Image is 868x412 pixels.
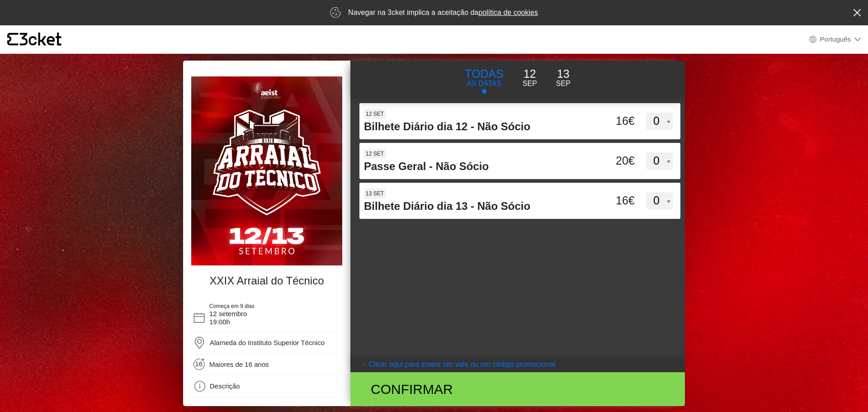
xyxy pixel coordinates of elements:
[364,149,386,159] span: 12 set
[455,65,513,94] button: TODAS AS DATAS
[465,78,504,89] p: AS DATAS
[646,192,673,209] select: 13 set Bilhete Diário dia 13 - Não Sócio 16€
[591,152,637,170] div: 20€
[465,66,504,83] p: TODAS
[364,109,386,119] span: 12 set
[646,152,673,170] select: 12 set Passe Geral - Não Sócio 20€
[364,379,569,399] div: Confirmar
[210,339,325,346] span: Alameda do Instituto Superior Técnico
[646,113,673,130] select: 12 set Bilhete Diário dia 12 - Não Sócio 16€
[350,372,685,406] button: Confirmar
[200,357,205,362] span: +
[364,160,591,173] h4: Passe Geral - Não Sócio
[513,65,547,90] button: 12 Sep
[7,33,18,46] g: {' '}
[364,200,591,213] h4: Bilhete Diário dia 13 - Não Sócio
[359,359,367,370] arrow: →
[350,357,685,372] button: → Clicar aqui para inserir um vale ou um código promocional
[547,65,580,90] button: 13 Sep
[191,76,342,265] img: e49d6b16d0b2489fbe161f82f243c176.webp
[195,360,206,370] span: 16
[209,303,255,309] span: Começa em 9 dias
[209,360,269,369] span: Maiores de 16 anos
[556,78,571,89] p: Sep
[364,120,591,133] h4: Bilhete Diário dia 12 - Não Sócio
[368,360,555,368] coupontext: Clicar aqui para inserir um vale ou um código promocional
[591,113,637,130] div: 16€
[210,382,240,390] span: Descrição
[523,78,537,89] p: Sep
[478,9,538,16] a: política de cookies
[196,275,338,288] h4: XXIX Arraial do Técnico
[523,66,537,83] p: 12
[364,189,386,199] span: 13 set
[348,7,538,18] p: Navegar na 3cket implica a aceitação da
[556,66,571,83] p: 13
[591,192,637,209] div: 16€
[209,310,247,326] span: 12 setembro 19:00h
